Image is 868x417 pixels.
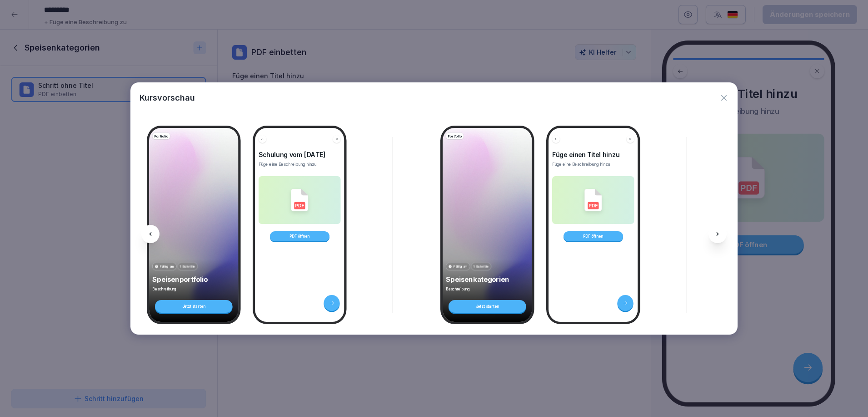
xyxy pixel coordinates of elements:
[152,275,235,284] p: Speisenportfolio
[448,134,462,139] p: Portfolio
[155,300,233,313] div: Jetzt starten
[564,231,623,241] div: PDF öffnen
[160,264,175,269] p: Fällig am
[446,286,529,291] p: Beschreibung
[552,151,634,158] h4: Füge einen Titel hinzu
[155,134,169,139] p: Portfolio
[140,92,195,104] p: Kursvorschau
[152,286,235,291] p: Beschreibung
[270,231,329,241] div: PDF öffnen
[454,264,468,269] p: Fällig am
[291,189,308,212] img: pdf_icon.svg
[584,189,602,212] img: pdf_icon.svg
[259,151,341,158] h4: Schulung vom [DATE]
[259,161,341,167] p: Füge eine Beschreibung hinzu
[474,264,489,269] p: 1 Schritte
[180,264,195,269] p: 1 Schritte
[552,161,634,167] p: Füge eine Beschreibung hinzu
[446,275,529,284] p: Speisenkategorien
[449,300,526,313] div: Jetzt starten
